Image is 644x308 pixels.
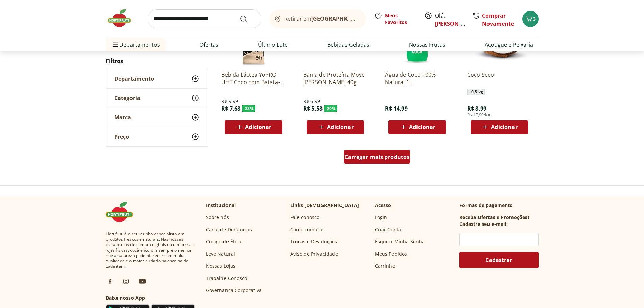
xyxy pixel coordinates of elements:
[245,124,271,130] span: Adicionar
[311,15,425,22] b: [GEOGRAPHIC_DATA]/[GEOGRAPHIC_DATA]
[258,41,288,49] a: Último Lote
[148,9,261,28] input: search
[206,214,229,221] a: Sobre nós
[221,105,241,112] span: R$ 7,68
[106,202,140,222] img: Hortifruti
[240,15,256,23] button: Submit Search
[114,75,154,82] span: Departamento
[375,251,407,257] a: Meus Pedidos
[375,263,395,269] a: Carrinho
[114,95,140,101] span: Categoria
[324,105,337,112] span: - 20 %
[106,8,140,28] img: Hortifruti
[269,9,366,28] button: Retirar em[GEOGRAPHIC_DATA]/[GEOGRAPHIC_DATA]
[303,105,323,112] span: R$ 5,58
[409,124,435,130] span: Adicionar
[435,11,465,28] span: Olá,
[290,251,338,257] a: Aviso de Privacidade
[467,71,531,86] a: Coco Seco
[485,41,533,49] a: Açougue e Peixaria
[375,238,425,245] a: Esqueci Minha Senha
[106,54,208,68] h2: Filtros
[375,214,387,221] a: Login
[375,202,391,209] p: Acesso
[303,98,320,105] span: R$ 6,99
[114,114,131,121] span: Marca
[199,41,218,49] a: Ofertas
[122,277,130,285] img: ig
[459,221,508,228] h3: Cadastre seu e-mail:
[375,226,401,233] a: Criar Conta
[111,37,119,53] button: Menu
[206,287,262,294] a: Governança Corporativa
[467,105,486,112] span: R$ 8,99
[459,214,529,221] h3: Receba Ofertas e Promoções!
[533,16,536,22] span: 3
[303,71,367,86] a: Barra de Proteína Move [PERSON_NAME] 40g
[388,120,446,134] button: Adicionar
[206,275,247,282] a: Trabalhe Conosco
[111,37,160,53] span: Departamentos
[344,154,410,160] span: Carregar mais produtos
[344,150,410,166] a: Carregar mais produtos
[206,226,252,233] a: Canal de Denúncias
[290,238,337,245] a: Trocas e Devoluções
[284,16,359,22] span: Retirar em
[106,231,195,269] span: Hortifruti é o seu vizinho especialista em produtos frescos e naturais. Nas nossas plataformas de...
[327,41,369,49] a: Bebidas Geladas
[106,89,208,108] button: Categoria
[290,202,359,209] p: Links [DEMOGRAPHIC_DATA]
[459,202,539,209] p: Formas de pagamento
[242,105,256,112] span: - 23 %
[385,105,407,112] span: R$ 14,99
[106,127,208,146] button: Preço
[307,120,364,134] button: Adicionar
[206,238,241,245] a: Código de Ética
[409,41,445,49] a: Nossas Frutas
[459,252,539,268] button: Cadastrar
[106,294,195,301] h3: Baixe nosso App
[385,12,416,26] span: Meus Favoritos
[221,71,286,86] a: Bebida Láctea YoPRO UHT Coco com Batata-Doce 15g de proteínas 250ml
[327,124,353,130] span: Adicionar
[491,124,517,130] span: Adicionar
[206,202,236,209] p: Institucional
[435,20,479,27] a: [PERSON_NAME]
[374,12,416,26] a: Meus Favoritos
[206,263,236,269] a: Nossas Lojas
[385,71,449,86] a: Água de Coco 100% Natural 1L
[290,226,325,233] a: Como comprar
[225,120,282,134] button: Adicionar
[467,112,490,118] span: R$ 17,99/Kg
[106,69,208,88] button: Departamento
[467,89,485,95] span: ~ 0,5 kg
[290,214,320,221] a: Fale conosco
[106,277,114,285] img: fb
[206,251,235,257] a: Leve Natural
[114,133,129,140] span: Preço
[221,98,238,105] span: R$ 9,99
[522,11,539,27] button: Carrinho
[106,108,208,127] button: Marca
[138,277,146,285] img: ytb
[471,120,528,134] button: Adicionar
[485,257,512,263] span: Cadastrar
[482,12,514,27] a: Comprar Novamente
